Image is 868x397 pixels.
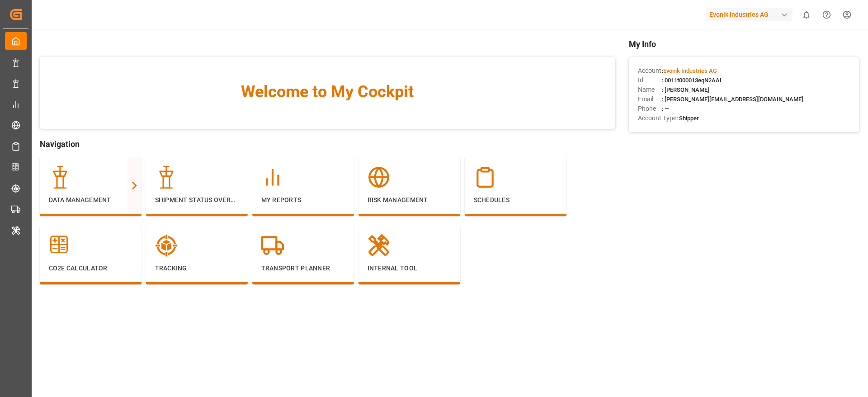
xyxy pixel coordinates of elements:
[155,195,239,205] p: Shipment Status Overview
[638,95,662,104] span: Email
[662,77,722,84] span: : 0011t000013eqN2AAI
[40,138,615,150] span: Navigation
[796,5,816,25] button: show 0 new notifications
[261,264,345,273] p: Transport Planner
[663,67,717,74] span: Evonik Industries AG
[706,8,793,21] div: Evonik Industries AG
[261,195,345,205] p: My Reports
[676,115,699,122] span: : Shipper
[706,6,796,23] button: Evonik Industries AG
[474,195,557,205] p: Schedules
[638,113,676,123] span: Account Type
[638,76,662,85] span: Id
[662,67,717,74] span: :
[662,96,803,103] span: : [PERSON_NAME][EMAIL_ADDRESS][DOMAIN_NAME]
[638,104,662,113] span: Phone
[368,264,451,273] p: Internal Tool
[662,86,709,93] span: : [PERSON_NAME]
[368,195,451,205] p: Risk Management
[155,264,239,273] p: Tracking
[638,85,662,95] span: Name
[49,264,132,273] p: CO2e Calculator
[662,105,669,112] span: : —
[49,195,132,205] p: Data Management
[629,38,859,50] span: My Info
[58,80,597,104] span: Welcome to My Cockpit
[638,66,662,76] span: Account
[816,5,837,25] button: Help Center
